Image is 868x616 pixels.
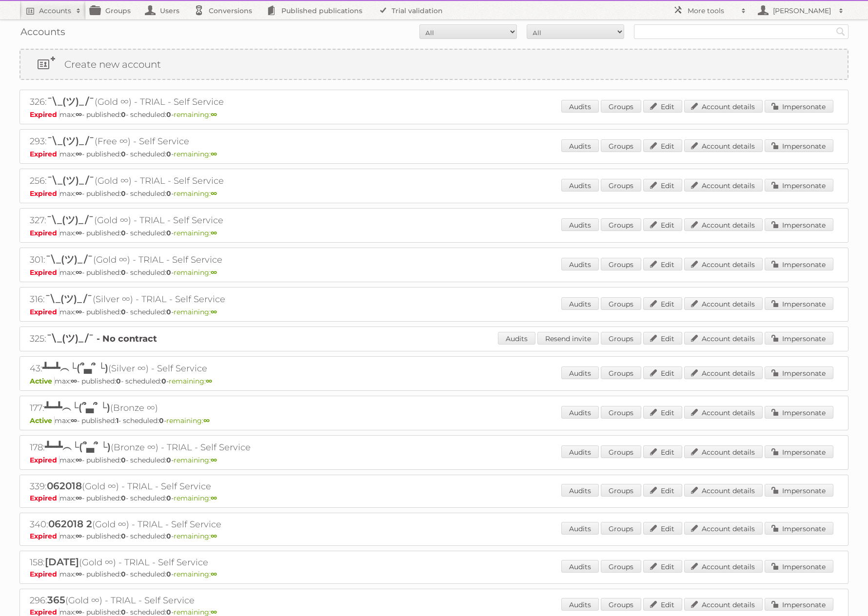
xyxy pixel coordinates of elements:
[211,229,217,237] strong: ∞
[643,366,682,379] a: Edit
[166,268,171,277] strong: 0
[561,406,599,419] a: Audits
[561,100,599,113] a: Audits
[174,268,217,277] span: remaining:
[47,135,95,147] span: ¯\_(ツ)_/¯
[174,494,217,502] span: remaining:
[71,377,77,385] strong: ∞
[39,6,71,16] h2: Accounts
[211,189,217,198] strong: ∞
[668,1,751,19] a: More tools
[30,377,838,385] p: max: - published: - scheduled: -
[765,258,833,270] a: Impersonate
[169,377,212,385] span: remaining:
[561,218,599,231] a: Audits
[601,139,641,152] a: Groups
[765,100,833,113] a: Impersonate
[76,110,82,119] strong: ∞
[643,218,682,231] a: Edit
[30,494,838,502] p: max: - published: - scheduled: -
[166,570,171,578] strong: 0
[30,456,838,464] p: max: - published: - scheduled: -
[166,494,171,502] strong: 0
[30,456,59,464] span: Expired
[561,522,599,535] a: Audits
[30,189,838,198] p: max: - published: - scheduled: -
[30,268,838,277] p: max: - published: - scheduled: -
[211,110,217,119] strong: ∞
[601,406,641,419] a: Groups
[76,494,82,502] strong: ∞
[684,100,763,113] a: Account details
[121,268,126,277] strong: 0
[765,218,833,231] a: Impersonate
[30,333,157,344] a: 325:¯\_(ツ)_/¯ - No contract
[643,598,682,611] a: Edit
[30,292,371,307] h2: 316: (Silver ∞) - TRIAL - Self Service
[601,218,641,231] a: Groups
[76,308,82,316] strong: ∞
[30,229,59,237] span: Expired
[121,532,126,540] strong: 0
[561,179,599,192] a: Audits
[166,532,171,540] strong: 0
[116,416,118,425] strong: 1
[643,179,682,192] a: Edit
[121,570,126,578] strong: 0
[684,139,763,152] a: Account details
[30,253,371,267] h2: 301: (Gold ∞) - TRIAL - Self Service
[30,150,59,158] span: Expired
[643,139,682,152] a: Edit
[30,594,371,607] h2: 296: (Gold ∞) - TRIAL - Self Service
[45,556,79,568] span: [DATE]
[47,594,65,606] span: 365
[770,6,834,16] h2: [PERSON_NAME]
[86,1,140,19] a: Groups
[30,95,371,109] h2: 326: (Gold ∞) - TRIAL - Self Service
[30,213,371,228] h2: 327: (Gold ∞) - TRIAL - Self Service
[121,308,126,316] strong: 0
[44,402,110,413] span: ┻━┻︵└(՞▃՞ └)
[203,416,210,425] strong: ∞
[561,366,599,379] a: Audits
[30,570,838,578] p: max: - published: - scheduled: -
[30,570,59,578] span: Expired
[30,362,371,376] h2: 43: (Silver ∞) - Self Service
[211,268,217,277] strong: ∞
[601,332,641,345] a: Groups
[166,456,171,464] strong: 0
[174,570,217,578] span: remaining:
[30,532,838,540] p: max: - published: - scheduled: -
[601,598,641,611] a: Groups
[42,362,108,374] span: ┻━┻︵└(՞▃՞ └)
[30,532,59,540] span: Expired
[140,1,189,19] a: Users
[765,179,833,192] a: Impersonate
[684,406,763,419] a: Account details
[45,293,93,305] span: ¯\_(ツ)_/¯
[751,1,848,19] a: [PERSON_NAME]
[561,139,599,152] a: Audits
[116,377,121,385] strong: 0
[166,150,171,158] strong: 0
[561,297,599,310] a: Audits
[71,416,77,425] strong: ∞
[121,150,126,158] strong: 0
[30,189,59,198] span: Expired
[372,1,453,19] a: Trial validation
[30,494,59,502] span: Expired
[561,560,599,573] a: Audits
[45,441,111,453] span: ┻━┻︵└(՞▃՞ └)
[498,332,535,345] a: Audits
[174,456,217,464] span: remaining:
[561,445,599,458] a: Audits
[166,189,171,198] strong: 0
[561,598,599,611] a: Audits
[601,179,641,192] a: Groups
[765,522,833,535] a: Impersonate
[643,445,682,458] a: Edit
[765,332,833,345] a: Impersonate
[537,332,599,345] a: Resend invite
[174,189,217,198] span: remaining:
[765,297,833,310] a: Impersonate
